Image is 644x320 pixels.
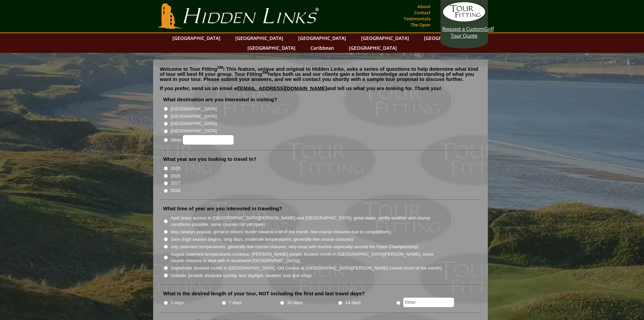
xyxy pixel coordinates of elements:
a: Request a CustomGolf Tour Quote [442,2,486,39]
a: [GEOGRAPHIC_DATA] [244,43,299,53]
label: What year are you looking to travel in? [163,156,257,163]
label: 5 days [171,299,184,306]
label: 2025 [171,165,181,172]
label: September (busiest month in [GEOGRAPHIC_DATA], Old Course at [GEOGRAPHIC_DATA][PERSON_NAME] close... [171,265,442,272]
label: June (high season begins, long days, moderate temperatures, generally few course closures) [171,236,354,243]
label: April (easy access to [GEOGRAPHIC_DATA][PERSON_NAME] and [GEOGRAPHIC_DATA], great deals, spotty w... [171,215,443,228]
a: [GEOGRAPHIC_DATA] [169,33,224,43]
label: 2028 [171,187,181,194]
input: Other [403,298,454,307]
a: Caribbean [307,43,337,53]
a: Testimonials [402,14,432,23]
label: [GEOGRAPHIC_DATA] [171,113,217,120]
label: 7 days [229,299,242,306]
a: The Open [409,20,432,29]
label: What destination are you interested in visiting? [163,96,278,103]
p: Welcome to Tour Fitting ! This feature, unique and original to Hidden Links, asks a series of que... [160,66,481,82]
span: Request a Custom [442,25,484,32]
a: [EMAIL_ADDRESS][DOMAIN_NAME] [238,85,327,91]
label: [GEOGRAPHIC_DATA] [171,120,217,127]
a: About [416,2,432,11]
label: July (warmest temperatures, generally few course closures, very busy with tourists especially aro... [171,243,419,250]
label: What time of year are you interested in traveling? [163,205,282,212]
a: [GEOGRAPHIC_DATA] [345,43,400,53]
label: May (always popular, gorse in bloom, busier towards end of the month, few course closures due to ... [171,229,391,235]
label: Other: [171,135,234,145]
sup: SM [262,70,268,74]
label: 2027 [171,180,181,187]
label: October (crowds dissipate quickly, less daylight, weather cool and crisp) [171,272,312,279]
label: [GEOGRAPHIC_DATA] [171,128,217,134]
sup: SM [217,65,223,69]
a: [GEOGRAPHIC_DATA] [358,33,412,43]
label: [GEOGRAPHIC_DATA] [171,106,217,112]
p: If you prefer, send us an email at and tell us what you are looking for. Thank you! [160,86,481,96]
a: Contact [412,8,432,17]
label: What is the desired length of your tour, NOT including the first and last travel days? [163,290,365,297]
a: [GEOGRAPHIC_DATA] [421,33,475,43]
label: 10 days [287,299,303,306]
input: Other: [183,135,234,145]
a: [GEOGRAPHIC_DATA] [295,33,350,43]
label: 14 days [345,299,361,306]
a: [GEOGRAPHIC_DATA] [232,33,287,43]
label: 2026 [171,173,181,179]
label: August (warmest temperatures continue, [PERSON_NAME] purple, busiest month in [GEOGRAPHIC_DATA][P... [171,251,443,264]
